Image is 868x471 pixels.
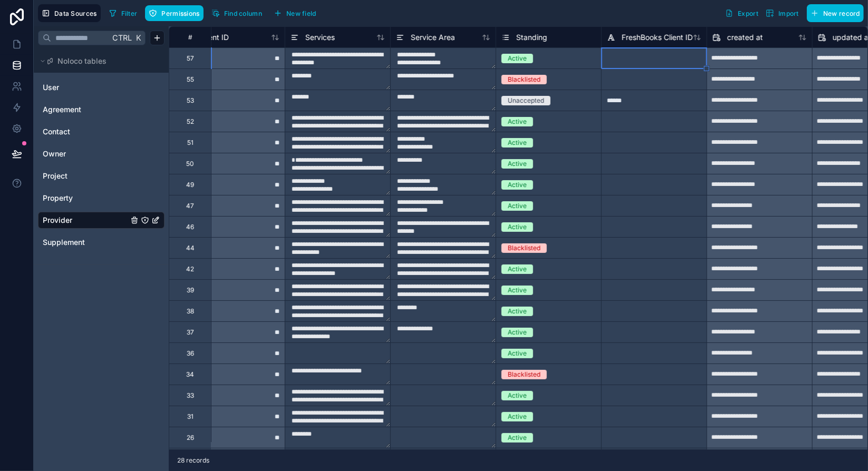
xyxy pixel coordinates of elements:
[134,34,142,42] span: K
[186,202,194,210] div: 47
[177,33,203,41] div: #
[177,456,209,465] span: 28 records
[38,4,101,22] button: Data Sources
[508,54,527,63] div: Active
[187,391,194,400] div: 33
[508,180,527,190] div: Active
[823,9,860,17] span: New record
[38,123,165,140] div: Contact
[208,5,266,21] button: Find column
[508,433,527,443] div: Active
[224,9,262,17] span: Find column
[508,328,527,337] div: Active
[187,75,194,84] div: 55
[187,307,194,316] div: 38
[508,159,527,169] div: Active
[43,237,128,248] a: Supplement
[186,370,194,379] div: 34
[727,32,763,43] span: created at
[305,32,335,43] span: Services
[38,190,165,207] div: Property
[508,264,527,274] div: Active
[508,96,544,105] div: Unaccepted
[508,307,527,316] div: Active
[43,126,128,137] a: Contact
[43,126,70,137] span: Contact
[807,4,864,22] button: New record
[508,412,527,421] div: Active
[270,5,320,21] button: New field
[111,31,133,44] span: Ctrl
[161,9,199,17] span: Permissions
[738,9,758,17] span: Export
[186,265,194,273] div: 42
[43,149,66,159] span: Owner
[43,215,128,225] a: Provider
[187,96,194,105] div: 53
[105,5,141,21] button: Filter
[622,32,693,43] span: FreshBooks Client ID
[38,54,158,68] button: Noloco tables
[200,32,229,43] span: Client ID
[186,160,194,168] div: 50
[43,104,81,115] span: Agreement
[43,82,128,93] a: User
[38,101,165,118] div: Agreement
[186,244,195,252] div: 44
[187,413,194,421] div: 31
[38,168,165,184] div: Project
[508,222,527,232] div: Active
[778,9,799,17] span: Import
[187,349,194,358] div: 36
[508,349,527,358] div: Active
[43,193,128,203] a: Property
[187,117,194,126] div: 52
[187,434,194,442] div: 26
[54,9,97,17] span: Data Sources
[38,212,165,229] div: Provider
[516,32,547,43] span: Standing
[57,56,107,66] span: Noloco tables
[508,75,541,84] div: Blacklisted
[145,5,203,21] button: Permissions
[508,138,527,148] div: Active
[43,149,128,159] a: Owner
[286,9,316,17] span: New field
[721,4,762,22] button: Export
[43,237,85,248] span: Supplement
[43,193,73,203] span: Property
[508,391,527,400] div: Active
[38,234,165,251] div: Supplement
[187,139,194,147] div: 51
[508,117,527,126] div: Active
[121,9,138,17] span: Filter
[762,4,803,22] button: Import
[508,243,541,253] div: Blacklisted
[43,171,128,181] a: Project
[187,328,194,337] div: 37
[38,145,165,162] div: Owner
[186,181,194,189] div: 49
[411,32,455,43] span: Service Area
[43,104,128,115] a: Agreement
[187,286,194,295] div: 39
[508,201,527,211] div: Active
[187,54,194,63] div: 57
[38,79,165,96] div: User
[145,5,207,21] a: Permissions
[803,4,864,22] a: New record
[43,171,67,181] span: Project
[508,370,541,379] div: Blacklisted
[508,286,527,295] div: Active
[43,82,59,93] span: User
[186,223,194,231] div: 46
[43,215,72,225] span: Provider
